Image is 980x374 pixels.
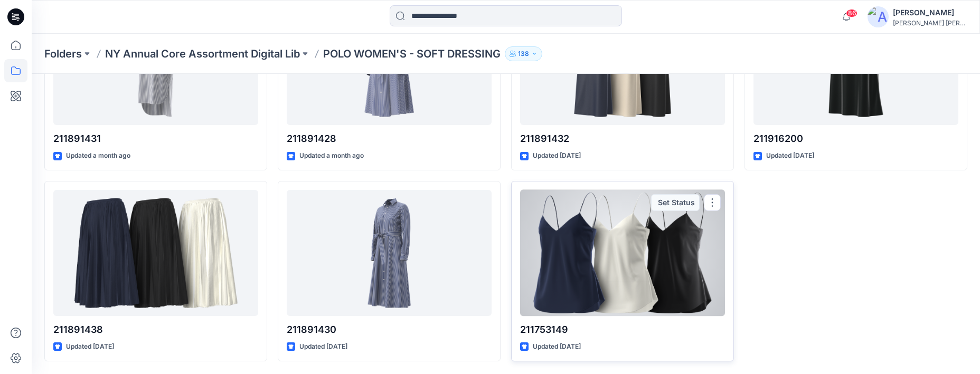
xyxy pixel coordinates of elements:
a: NY Annual Core Assortment Digital Lib [105,46,300,61]
a: 211891438 [53,190,258,316]
a: 211891430 [287,190,492,316]
p: Updated a month ago [299,150,364,161]
p: 211891430 [287,322,492,337]
p: 211916200 [753,131,958,146]
span: 86 [846,9,858,17]
p: Updated [DATE] [533,150,581,161]
p: Updated a month ago [66,150,130,161]
p: Updated [DATE] [533,341,581,352]
p: 211891432 [520,131,725,146]
p: 211753149 [520,322,725,337]
div: [PERSON_NAME] [PERSON_NAME] [893,19,967,27]
p: 211891431 [53,131,258,146]
p: 211891438 [53,322,258,337]
p: Updated [DATE] [766,150,814,161]
p: 138 [518,48,529,60]
p: POLO WOMEN'S - SOFT DRESSING [323,46,501,61]
button: 138 [505,46,542,61]
div: [PERSON_NAME] [893,6,967,19]
p: Updated [DATE] [299,341,347,352]
img: avatar [868,6,889,27]
a: 211753149 [520,190,725,316]
a: Folders [44,46,82,61]
p: 211891428 [287,131,492,146]
p: Updated [DATE] [66,341,114,352]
